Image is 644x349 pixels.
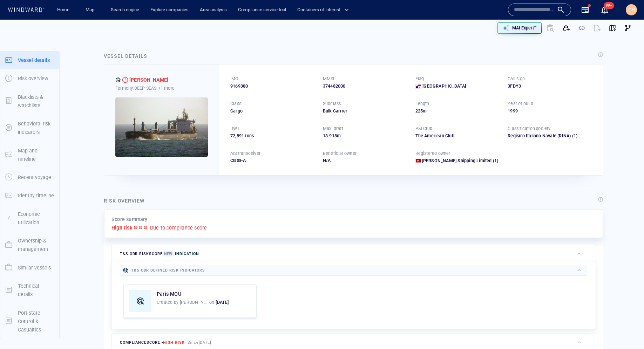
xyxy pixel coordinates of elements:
p: Risk overview [18,74,48,83]
p: Map and timeline [18,146,54,164]
span: (1) [571,133,592,139]
span: Eunice Shipping Limited [422,158,492,163]
button: Blacklists & watchlists [0,88,59,115]
p: Score summary [111,215,148,224]
span: T&S ODR risk score - [120,251,199,256]
div: 1999 [508,108,592,114]
a: Paris MOU [157,290,181,298]
p: Beneficial owner [323,150,357,157]
a: Similar vessels [0,264,59,271]
button: View on map [605,20,620,36]
a: Ownership & management [0,241,59,248]
span: EUNICE [129,76,169,84]
span: [GEOGRAPHIC_DATA] [422,83,466,89]
button: Home [52,4,74,16]
a: Map [83,4,100,16]
button: 99+ [596,1,613,18]
p: Classification society [508,125,550,132]
a: Technical details [0,286,59,293]
div: Registro Italiano Navale (RINA) [508,133,592,139]
p: Vessel details [18,56,50,64]
p: +1 more [158,84,175,92]
button: MAI Expert™ [497,22,542,34]
p: Year of build [508,101,533,107]
p: Flag [415,76,424,82]
div: Chloe [180,299,208,306]
button: Port state Control & Casualties [0,304,59,339]
span: 9169380 [230,83,248,89]
div: Notification center [601,6,609,14]
div: Registro Italiano Navale (RINA) [508,133,571,139]
span: New [163,251,174,256]
span: 225 [415,108,423,114]
span: compliance score - [120,340,185,345]
span: 13 [323,133,328,138]
span: Indication [175,252,199,256]
a: Vessel details [0,56,59,63]
button: Technical details [0,277,59,304]
div: The American Club [415,133,500,139]
p: High risk [111,224,133,232]
span: m [423,108,427,114]
p: MMSI [323,76,334,82]
p: Ownership & management [18,237,54,254]
p: Registered owner [415,150,450,157]
a: Compliance service tool [235,4,289,16]
button: Visual Link Analysis [620,20,636,36]
p: Due to compliance score [150,224,207,232]
div: 72,891 tons [230,133,314,139]
p: [PERSON_NAME] [180,299,208,306]
p: DWT [230,125,240,132]
button: Identity timeline [0,186,59,205]
button: Get link [574,20,589,36]
button: Vessel details [0,51,59,69]
div: Bulk Carrier [323,108,407,114]
button: Economic utilization [0,205,59,232]
span: Since [DATE] [188,340,212,345]
div: 3FDY3 [508,83,592,89]
button: Similar vessels [0,259,59,277]
span: 918 [329,133,337,138]
p: Blacklists & watchlists [18,93,54,110]
span: Class-A [230,158,246,163]
p: Similar vessels [18,264,51,272]
span: Containers of interest [297,6,349,14]
span: 99+ [604,2,614,9]
button: Ownership & management [0,232,59,259]
p: Behavioral risk indicators [18,119,54,137]
div: Vessel details [104,52,147,60]
p: Class [230,101,241,107]
button: Add to vessel list [558,20,574,36]
span: High risk [163,340,184,345]
div: 374482000 [323,83,407,89]
div: Cargo [230,108,314,114]
button: Map and timeline [0,142,59,169]
button: Risk overview [0,69,59,88]
p: MAI Expert™ [512,25,537,31]
a: Behavioral risk indicators [0,124,59,131]
div: Formerly: DEEP SEAS [115,84,208,92]
button: Containers of interest [294,4,355,16]
a: Recent voyage [0,174,59,180]
p: Subclass [323,101,341,107]
p: AIS transceiver [230,150,260,157]
a: Port state Control & Casualties [0,317,59,324]
div: Risk overview [104,197,145,205]
div: High risk [122,77,128,83]
p: Economic utilization [18,210,54,227]
a: Home [54,4,72,16]
p: Call sign [508,76,525,82]
span: T&S ODR defined risk indicators [131,268,205,273]
div: T&S ODR defined risk: indication [115,77,121,83]
a: Economic utilization [0,214,59,221]
span: CH [628,7,635,13]
a: Explore companies [148,4,191,16]
p: [DATE] [216,299,229,306]
a: Search engine [108,4,142,16]
button: Recent voyage [0,168,59,186]
a: Map and timeline [0,151,59,158]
